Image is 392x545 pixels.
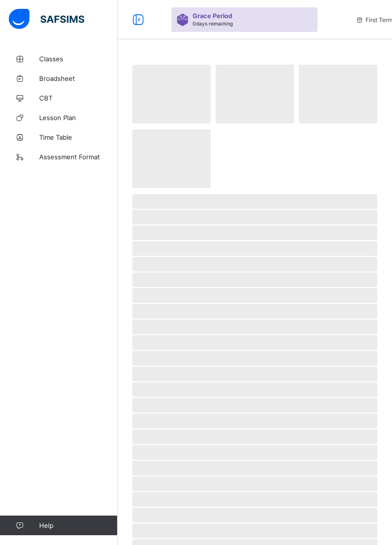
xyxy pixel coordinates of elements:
[132,241,377,256] span: ‌
[132,351,377,366] span: ‌
[176,14,189,26] img: sticker-purple.71386a28dfed39d6af7621340158ba97.svg
[132,129,211,188] span: ‌
[193,21,233,26] span: 0 days remaining
[39,133,118,141] span: Time Table
[193,12,232,20] span: Grace Period
[9,9,84,29] img: safsims
[39,521,117,529] span: Help
[132,382,377,397] span: ‌
[132,414,377,428] span: ‌
[132,335,377,350] span: ‌
[299,65,377,124] span: ‌
[132,304,377,319] span: ‌
[132,257,377,272] span: ‌
[39,55,118,63] span: Classes
[216,65,294,124] span: ‌
[132,320,377,334] span: ‌
[132,225,377,240] span: ‌
[39,94,118,102] span: CBT
[132,508,377,522] span: ‌
[132,65,211,124] span: ‌
[132,445,377,460] span: ‌
[132,476,377,491] span: ‌
[132,367,377,381] span: ‌
[132,492,377,507] span: ‌
[39,114,118,122] span: Lesson Plan
[132,210,377,224] span: ‌
[39,153,118,161] span: Assessment Format
[132,461,377,475] span: ‌
[132,429,377,444] span: ‌
[132,194,377,209] span: ‌
[132,398,377,413] span: ‌
[132,288,377,303] span: ‌
[39,74,118,82] span: Broadsheet
[132,272,377,287] span: ‌
[132,523,377,538] span: ‌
